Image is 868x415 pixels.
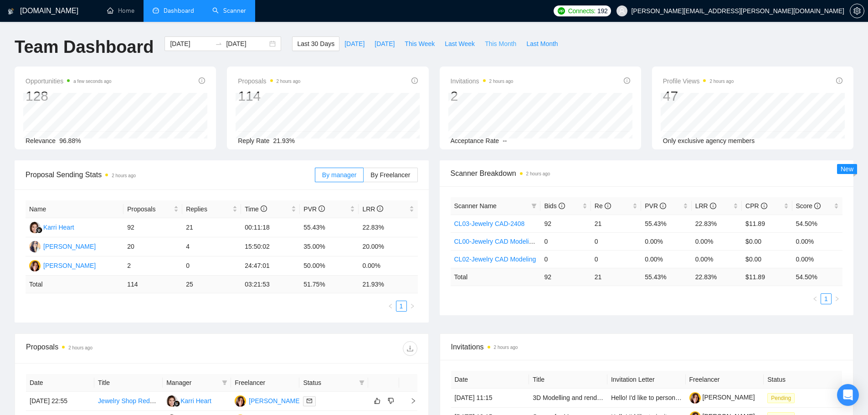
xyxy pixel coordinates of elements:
div: Karri Heart [43,222,74,232]
span: info-circle [559,203,565,209]
span: Last 30 Days [297,39,334,49]
span: Scanner Name [454,202,497,210]
a: 1 [396,301,406,311]
td: 54.50% [792,215,842,232]
img: KH [29,222,41,233]
span: Reply Rate [238,137,269,144]
td: 92 [540,215,591,232]
input: Start date [170,39,211,49]
span: Last Month [526,39,558,49]
time: a few seconds ago [73,79,111,84]
span: right [834,296,840,302]
span: user [619,8,625,14]
button: right [407,301,418,312]
span: info-circle [261,205,267,212]
span: 96.88% [59,137,81,144]
span: [DATE] [344,39,365,49]
span: -- [503,137,507,144]
span: Last Week [445,39,475,49]
td: 0 [591,250,641,268]
span: info-circle [411,77,418,84]
span: dashboard [153,7,159,14]
time: 2 hours ago [709,79,734,84]
span: 192 [597,6,607,16]
li: Previous Page [810,293,821,304]
th: Date [26,374,94,392]
td: 0 [540,250,591,268]
button: [DATE] [339,36,370,51]
span: Dashboard [164,7,194,15]
span: Relevance [26,137,56,144]
td: Total [451,268,541,286]
span: [DATE] [375,39,395,49]
div: [PERSON_NAME] [43,261,96,271]
img: KH [166,395,178,407]
a: Jewelry Shop Redesign Project [98,397,187,405]
span: This Week [405,39,435,49]
td: $11.89 [742,215,792,232]
a: 1 [821,294,831,304]
td: 0.00% [692,232,742,250]
span: LRR [362,205,383,213]
td: 03:21:53 [241,276,300,293]
th: Title [529,371,607,389]
span: Acceptance Rate [451,137,499,144]
a: [PERSON_NAME] [689,394,755,401]
span: dislike [388,397,394,405]
span: info-circle [710,203,716,209]
td: 92 [540,268,591,286]
td: 0.00% [359,256,417,276]
td: 55.43% [641,215,691,232]
span: like [374,397,380,405]
a: searchScanner [212,7,246,15]
span: info-circle [836,77,842,84]
a: RR[PERSON_NAME] [235,397,301,404]
time: 2 hours ago [494,345,518,350]
div: Proposals [26,341,221,356]
span: Manager [166,378,218,388]
time: 2 hours ago [112,173,136,178]
td: 0.00% [692,250,742,268]
td: 21 [182,218,241,237]
td: Total [26,276,123,293]
a: setting [850,7,864,15]
th: Date [451,371,529,389]
button: Last Week [440,36,480,51]
img: RR [235,395,246,407]
span: By Freelancer [370,171,410,179]
li: Previous Page [385,301,396,312]
td: 21.93 % [359,276,417,293]
span: PVR [303,205,325,213]
time: 2 hours ago [277,79,301,84]
td: [DATE] 11:15 [451,389,529,408]
span: info-circle [761,203,767,209]
td: 35.00% [300,237,359,256]
span: Connects: [568,6,596,16]
span: filter [359,380,365,385]
td: $ 11.89 [742,268,792,286]
td: 0 [591,232,641,250]
input: End date [226,39,267,49]
th: Title [94,374,163,392]
td: 0.00% [641,250,691,268]
div: 114 [238,87,300,105]
img: gigradar-bm.png [174,400,180,407]
td: 22.83% [359,218,417,237]
td: 20 [123,237,182,256]
span: Replies [186,204,231,214]
time: 2 hours ago [526,171,550,176]
a: 3D Modelling and rendering [533,394,611,401]
td: 0 [182,256,241,276]
span: Profile Views [663,76,734,87]
button: This Week [400,36,440,51]
td: 54.50 % [792,268,842,286]
a: CL02-Jewelry CAD Modeling [454,256,536,263]
li: 1 [396,301,407,312]
td: [DATE] 22:55 [26,392,94,411]
span: Time [245,205,267,213]
span: Status [303,378,355,388]
th: Name [26,200,123,218]
button: dislike [385,395,396,406]
a: MS[PERSON_NAME] [29,242,96,250]
span: Proposal Sending Stats [26,169,315,180]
